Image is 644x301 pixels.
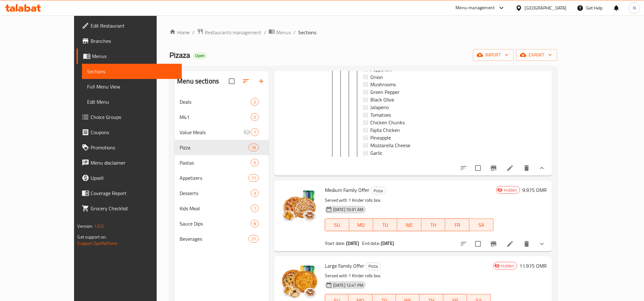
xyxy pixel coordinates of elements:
div: items [251,98,259,106]
span: 3 [251,190,258,196]
span: Medium Family Offer [325,185,369,195]
span: Grocery Checklist [91,205,176,212]
span: Pizza [366,263,380,270]
span: Jalapeno [370,104,389,111]
a: Edit menu item [506,240,514,248]
div: items [249,144,259,151]
b: [DATE] [381,239,394,247]
div: Open [193,52,207,60]
div: Sauce Dips8 [175,216,269,231]
span: Edit Restaurant [91,22,176,29]
img: Medium Family Offer [279,186,320,226]
h2: Menu sections [177,76,219,86]
button: Branch-specific-item [486,160,501,176]
button: MO [349,219,373,231]
a: Sections [82,64,182,79]
span: Open [193,53,207,58]
div: Desserts3 [175,186,269,201]
nav: Menu sections [175,92,269,249]
div: Value Meals7 [175,125,269,140]
span: Coupons [91,128,176,136]
div: M410 [175,109,269,125]
li: / [264,29,266,36]
div: items [251,159,259,167]
div: items [251,113,259,121]
div: Value Meals [180,128,243,136]
span: Pastas [180,159,251,167]
span: TU [376,220,395,230]
a: Edit Menu [82,94,182,109]
div: Appetizers [180,174,249,182]
h6: 9.975 OMR [523,186,547,194]
p: Served with 1 Kinder rolls box. [325,196,494,204]
div: Pizza [366,263,381,270]
span: WE [400,220,419,230]
span: Chicken Chunks [370,119,405,127]
button: show more [534,236,550,252]
span: Beverages [180,235,249,243]
span: Mushrooms [370,81,396,88]
span: Pizza [180,144,249,151]
span: Select to update [471,237,485,251]
span: Deals [180,98,251,106]
button: show more [534,160,550,176]
span: Hidden [499,263,517,269]
div: Pastas5 [175,155,269,170]
span: 11 [249,175,258,181]
button: delete [519,236,534,252]
span: Get support on: [77,233,106,241]
a: Choice Groups [77,109,182,125]
div: Pizza [371,187,386,194]
span: Promotions [91,144,176,151]
span: export [521,51,552,59]
button: sort-choices [456,160,471,176]
span: Menu disclaimer [91,159,176,167]
span: Sections [298,29,316,36]
span: 2 [251,99,258,105]
svg: Show Choices [538,164,546,172]
span: SA [472,220,491,230]
span: Upsell [91,174,176,182]
span: Coverage Report [91,189,176,197]
div: Desserts [180,189,251,197]
a: Menus [77,49,182,64]
a: Grocery Checklist [77,201,182,216]
span: Restaurants management [205,29,261,36]
a: Support.OpsPlatform [77,239,118,247]
div: Beverages21 [175,231,269,246]
a: Edit menu item [506,164,514,172]
a: Promotions [77,140,182,155]
div: items [251,220,259,227]
span: M41 [180,113,251,121]
b: [DATE] [346,239,360,247]
span: Full Menu View [87,83,176,90]
a: Full Menu View [82,79,182,94]
span: Pineapple [370,134,391,142]
button: WE [397,219,421,231]
h6: 11.975 OMR [520,261,547,270]
div: items [249,174,259,182]
div: items [251,205,259,212]
a: Coupons [77,125,182,140]
span: import [478,51,509,59]
button: export [516,49,557,61]
button: delete [519,160,534,176]
div: items [251,128,259,136]
a: Coverage Report [77,186,182,201]
span: TH [424,220,443,230]
span: Fajita Chicken [370,127,400,134]
span: [DATE] 10:31 AM [331,206,366,213]
button: SA [469,219,494,231]
span: Menus [92,52,176,60]
span: Select to update [471,161,485,175]
a: Restaurants management [197,28,261,36]
a: Edit Restaurant [77,18,182,33]
button: FR [445,219,469,231]
a: Menu disclaimer [77,155,182,170]
div: Appetizers11 [175,170,269,186]
a: Menus [269,28,291,36]
span: Mozzarella Cheese [370,142,410,149]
